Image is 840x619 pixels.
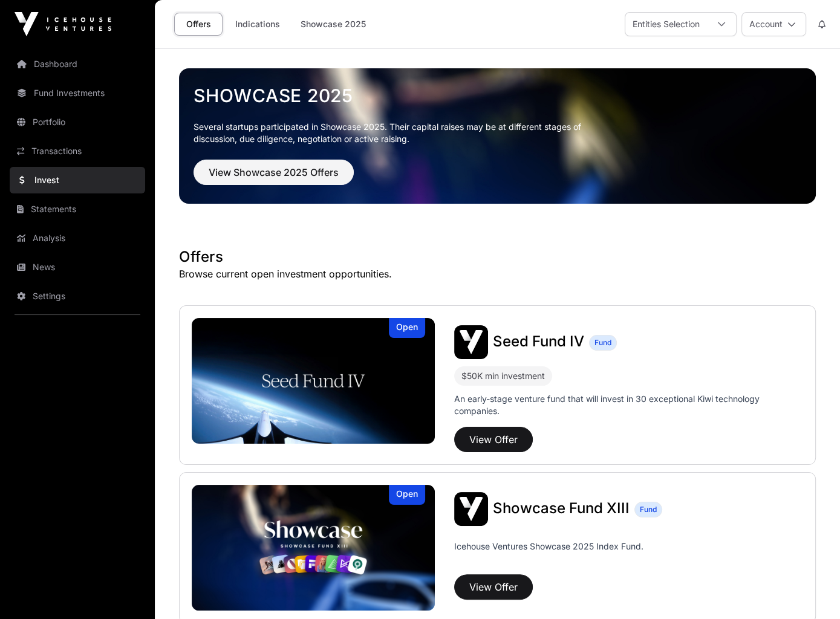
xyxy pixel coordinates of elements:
a: Settings [10,283,145,309]
img: Seed Fund IV [192,318,435,444]
a: Showcase 2025 [194,85,801,106]
button: View Offer [454,574,533,600]
p: Icehouse Ventures Showcase 2025 Index Fund. [454,540,643,553]
img: Showcase 2025 [179,68,816,204]
a: Portfolio [10,109,145,135]
div: Open [389,318,425,338]
a: Showcase 2025 [293,13,374,36]
a: Statements [10,196,145,222]
div: Open [389,485,425,505]
a: Fund Investments [10,80,145,106]
a: News [10,254,145,280]
a: View Showcase 2025 Offers [194,172,354,184]
span: View Showcase 2025 Offers [209,165,339,180]
a: Seed Fund IVOpen [192,318,435,444]
a: Invest [10,167,145,193]
span: Seed Fund IV [493,332,584,350]
img: Showcase Fund XIII [192,485,435,611]
p: Browse current open investment opportunities. [179,267,816,281]
div: Entities Selection [625,13,707,36]
span: Fund [640,505,657,514]
a: Showcase Fund XIII [493,501,630,517]
button: View Showcase 2025 Offers [194,160,354,185]
h1: Offers [179,247,816,267]
span: Fund [594,338,611,348]
img: Seed Fund IV [454,325,488,359]
button: Account [741,12,806,36]
a: Analysis [10,225,145,251]
a: Seed Fund IV [493,334,584,350]
a: Showcase Fund XIIIOpen [192,485,435,611]
img: Showcase Fund XIII [454,492,488,526]
div: $50K min investment [454,366,552,386]
a: Indications [227,13,288,36]
a: Dashboard [10,51,145,77]
button: View Offer [454,427,533,452]
p: An early-stage venture fund that will invest in 30 exceptional Kiwi technology companies. [454,393,803,417]
span: Showcase Fund XIII [493,499,630,517]
iframe: Chat Widget [780,561,840,619]
div: $50K min investment [461,369,545,383]
a: Offers [174,13,223,36]
a: Transactions [10,138,145,164]
p: Several startups participated in Showcase 2025. Their capital raises may be at different stages o... [194,121,600,145]
img: Icehouse Ventures Logo [15,12,111,36]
